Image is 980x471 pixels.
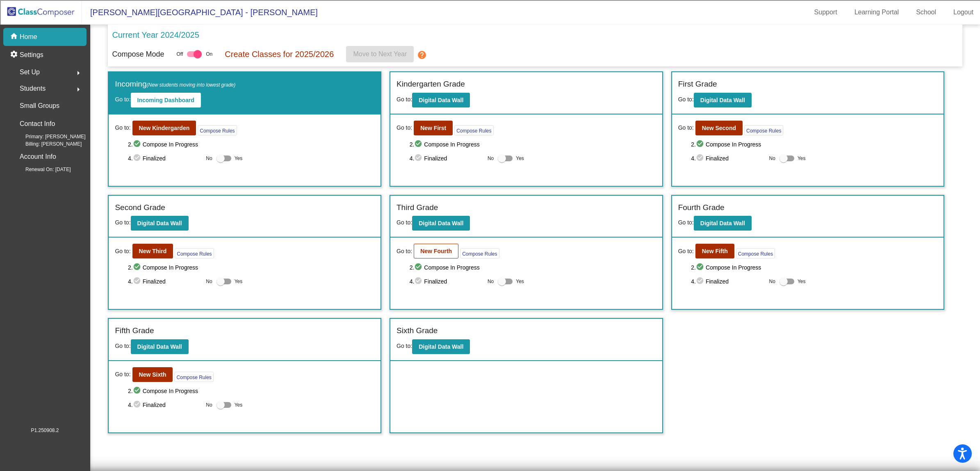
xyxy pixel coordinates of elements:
[133,263,143,272] mat-icon: check_circle
[412,93,470,107] button: Digital Data Wall
[20,118,55,130] p: Contact Info
[691,139,937,149] span: 2. Compose In Progress
[414,139,424,149] mat-icon: check_circle
[3,55,977,62] div: Move To ...
[137,97,194,103] b: Incoming Dashboard
[3,3,977,11] div: Sort A > Z
[115,343,130,349] span: Go to:
[346,46,414,62] button: Move to Next Year
[20,32,37,42] p: Home
[353,50,407,57] span: Move to Next Year
[3,25,977,33] div: Delete
[3,182,977,189] div: SAVE AND GO HOME
[414,277,424,286] mat-icon: check_circle
[3,18,977,25] div: Move To ...
[115,123,130,132] span: Go to:
[128,263,374,272] span: 2. Compose In Progress
[235,153,243,163] span: Yes
[798,153,806,163] span: Yes
[132,244,173,258] button: New Third
[516,153,524,163] span: Yes
[678,202,725,214] label: Fourth Grade
[235,400,243,410] span: Yes
[454,125,493,135] button: Compose Rules
[397,219,412,226] span: Go to:
[206,278,212,285] span: No
[397,202,438,214] label: Third Grade
[3,256,977,263] div: JOURNAL
[139,125,190,131] b: New Kindergarden
[176,50,183,58] span: Off
[3,92,977,99] div: Add Outline Template
[696,263,706,272] mat-icon: check_circle
[798,277,806,286] span: Yes
[147,82,236,88] span: (New students moving into lowest grade)
[20,100,59,112] p: Small Groups
[678,247,694,256] span: Go to:
[3,167,977,174] div: ???
[115,78,235,90] label: Incoming
[3,85,977,92] div: Print
[696,153,706,163] mat-icon: check_circle
[3,197,977,204] div: Move to ...
[769,155,775,162] span: No
[115,219,130,226] span: Go to:
[414,263,424,272] mat-icon: check_circle
[133,153,143,163] mat-icon: check_circle
[112,29,199,41] p: Current Year 2024/2025
[206,155,212,162] span: No
[397,96,412,103] span: Go to:
[3,129,977,136] div: Television/Radio
[414,121,453,135] button: New First
[115,370,130,379] span: Go to:
[198,125,237,135] button: Compose Rules
[139,248,167,254] b: New Third
[20,50,43,60] p: Settings
[3,77,977,85] div: Download
[3,62,977,70] div: Delete
[414,244,458,258] button: New Fourth
[412,216,470,231] button: Digital Data Wall
[3,226,977,233] div: New source
[20,151,56,162] p: Account Info
[3,48,977,55] div: Rename
[419,97,463,103] b: Digital Data Wall
[115,96,130,103] span: Go to:
[678,219,694,226] span: Go to:
[3,248,977,256] div: WEBSITE
[128,386,374,396] span: 2. Compose In Progress
[691,263,937,272] span: 2. Compose In Progress
[235,277,243,286] span: Yes
[3,40,977,48] div: Sign out
[420,248,452,254] b: New Fourth
[419,343,463,350] b: Digital Data Wall
[414,153,424,163] mat-icon: check_circle
[3,99,977,107] div: Search for Source
[412,339,470,354] button: Digital Data Wall
[131,93,201,107] button: Incoming Dashboard
[744,125,783,135] button: Compose Rules
[3,174,977,182] div: This outline has no content. Would you like to delete it?
[3,70,977,77] div: Rename Outline
[678,96,694,103] span: Go to:
[417,50,427,60] mat-icon: help
[73,68,83,78] mat-icon: arrow_right
[174,372,213,382] button: Compose Rules
[3,233,977,241] div: SAVE
[3,107,977,114] div: Journal
[694,216,752,231] button: Digital Data Wall
[3,121,977,129] div: Newspaper
[3,144,977,151] div: TODO: put dlg title
[420,125,446,131] b: New First
[702,248,728,254] b: New Fifth
[175,248,214,258] button: Compose Rules
[128,139,374,149] span: 2. Compose In Progress
[133,277,143,286] mat-icon: check_circle
[460,248,499,258] button: Compose Rules
[133,400,143,410] mat-icon: check_circle
[128,153,202,163] span: 4. Finalized
[133,386,143,396] mat-icon: check_circle
[115,247,130,256] span: Go to:
[397,123,412,132] span: Go to:
[410,263,656,272] span: 2. Compose In Progress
